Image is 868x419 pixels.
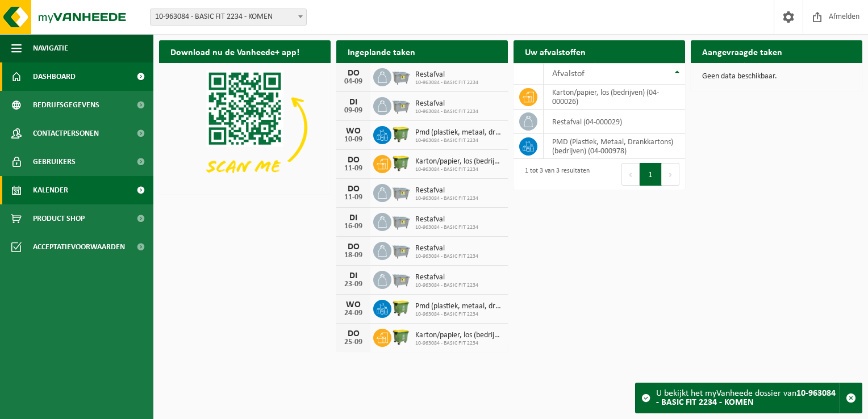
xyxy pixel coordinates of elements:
span: Restafval [415,99,478,108]
span: 10-963084 - BASIC FIT 2234 [415,79,478,86]
span: Bedrijfsgegevens [33,91,99,119]
span: 10-963084 - BASIC FIT 2234 [415,282,478,289]
img: WB-1100-HPE-GN-51 [391,327,411,346]
span: Product Shop [33,204,85,233]
h2: Aangevraagde taken [691,40,794,62]
span: Kalender [33,176,68,204]
span: 10-963084 - BASIC FIT 2234 - KOMEN [150,9,307,26]
span: 10-963084 - BASIC FIT 2234 - KOMEN [151,9,306,25]
span: Restafval [415,215,478,224]
span: Restafval [415,70,478,79]
span: Restafval [415,186,478,195]
div: 04-09 [342,78,365,86]
div: 1 tot 3 van 3 resultaten [519,162,590,187]
div: DO [342,329,365,338]
button: Next [662,163,679,186]
span: Gebruikers [33,148,76,176]
button: Previous [621,163,640,186]
p: Geen data beschikbaar. [702,73,851,81]
div: DI [342,98,365,107]
img: WB-2500-GAL-GY-04 [391,240,411,259]
span: 10-963084 - BASIC FIT 2234 [415,166,502,173]
button: 1 [640,163,662,186]
h2: Ingeplande taken [336,40,427,62]
img: WB-2500-GAL-GY-04 [391,182,411,202]
div: 09-09 [342,107,365,115]
span: Dashboard [33,62,76,91]
span: 10-963084 - BASIC FIT 2234 [415,340,502,347]
span: Acceptatievoorwaarden [33,233,125,261]
div: 24-09 [342,309,365,317]
span: Karton/papier, los (bedrijven) [415,157,502,166]
div: DO [342,69,365,78]
img: WB-2500-GAL-GY-04 [391,211,411,231]
td: PMD (Plastiek, Metaal, Drankkartons) (bedrijven) (04-000978) [544,134,685,159]
span: Restafval [415,273,478,282]
h2: Download nu de Vanheede+ app! [159,40,311,62]
span: Restafval [415,244,478,253]
span: Navigatie [33,34,68,62]
span: 10-963084 - BASIC FIT 2234 [415,311,502,318]
img: WB-2500-GAL-GY-04 [391,269,411,288]
span: Karton/papier, los (bedrijven) [415,331,502,340]
div: 25-09 [342,338,365,346]
img: Download de VHEPlus App [159,63,331,192]
span: Contactpersonen [33,119,99,148]
td: restafval (04-000029) [544,110,685,134]
div: U bekijkt het myVanheede dossier van [656,383,840,413]
div: 18-09 [342,252,365,259]
div: DO [342,156,365,165]
div: 11-09 [342,194,365,202]
div: WO [342,127,365,136]
span: 10-963084 - BASIC FIT 2234 [415,253,478,260]
img: WB-2500-GAL-GY-04 [391,95,411,115]
div: 11-09 [342,165,365,173]
div: DO [342,185,365,194]
img: WB-1100-HPE-GN-51 [391,298,411,317]
span: Pmd (plastiek, metaal, drankkartons) (bedrijven) [415,302,502,311]
img: WB-1100-HPE-GN-51 [391,153,411,173]
div: DI [342,271,365,280]
span: 10-963084 - BASIC FIT 2234 [415,224,478,231]
img: WB-1100-HPE-GN-51 [391,124,411,144]
h2: Uw afvalstoffen [514,40,597,62]
span: 10-963084 - BASIC FIT 2234 [415,195,478,202]
div: 23-09 [342,280,365,288]
span: Pmd (plastiek, metaal, drankkartons) (bedrijven) [415,128,502,137]
td: karton/papier, los (bedrijven) (04-000026) [544,85,685,110]
div: 10-09 [342,136,365,144]
div: WO [342,300,365,309]
strong: 10-963084 - BASIC FIT 2234 - KOMEN [656,389,836,407]
img: WB-2500-GAL-GY-04 [391,66,411,86]
div: DI [342,213,365,223]
span: Afvalstof [552,69,585,78]
span: 10-963084 - BASIC FIT 2234 [415,137,502,144]
span: 10-963084 - BASIC FIT 2234 [415,108,478,115]
div: DO [342,242,365,252]
div: 16-09 [342,223,365,231]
